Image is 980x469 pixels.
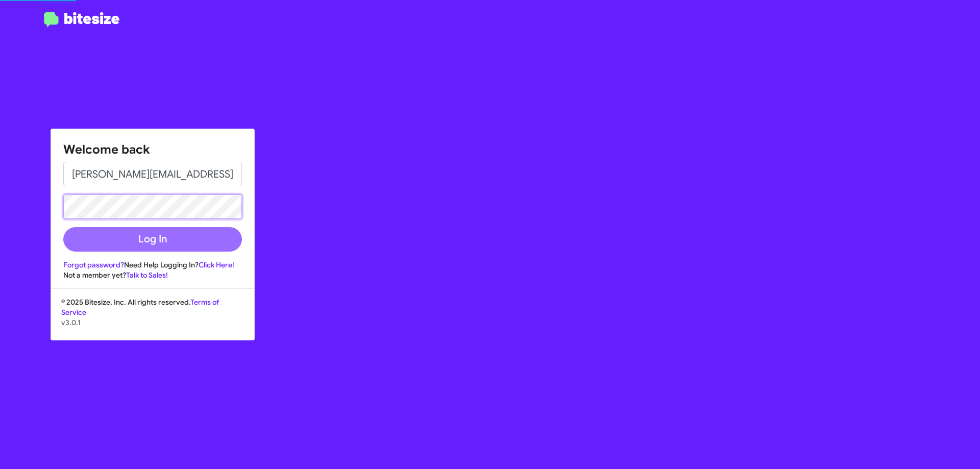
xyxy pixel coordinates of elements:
[63,141,242,158] h1: Welcome back
[63,260,242,270] div: Need Help Logging In?
[63,260,124,269] a: Forgot password?
[51,297,254,340] div: © 2025 Bitesize, Inc. All rights reserved.
[61,317,244,328] p: v3.0.1
[63,162,242,186] input: Email address
[63,270,242,280] div: Not a member yet?
[199,260,234,269] a: Click Here!
[126,270,168,280] a: Talk to Sales!
[63,227,242,252] button: Log In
